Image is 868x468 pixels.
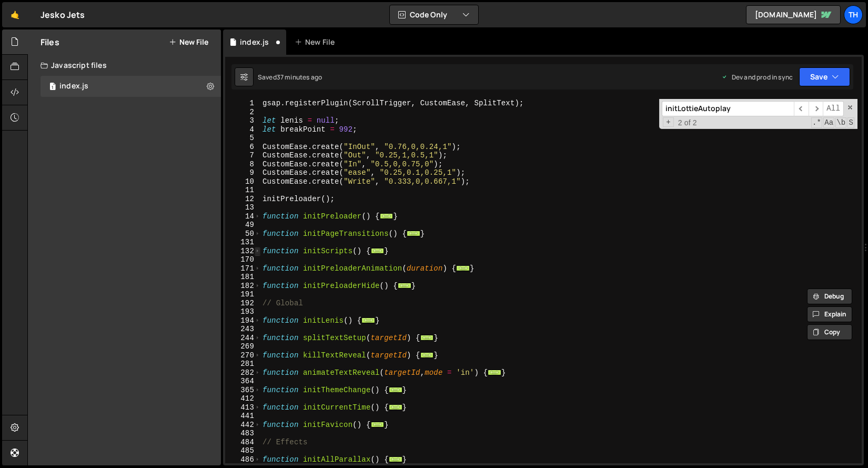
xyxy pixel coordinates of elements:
span: ... [488,369,501,375]
div: 193 [225,307,261,316]
div: 13 [225,203,261,212]
button: Code Only [390,5,478,24]
div: index.js [240,37,269,47]
span: ... [380,213,393,218]
span: ... [398,282,411,288]
div: 484 [225,438,261,447]
span: ... [389,404,402,410]
a: 🤙 [2,2,28,27]
button: Copy [807,324,852,340]
div: 281 [225,360,261,369]
div: 171 [225,264,261,273]
div: Jesko Jets [41,8,85,21]
div: 243 [225,325,261,334]
div: 181 [225,273,261,282]
span: Alt-Enter [823,101,844,116]
div: 412 [225,394,261,403]
span: ... [389,456,402,462]
div: 270 [225,351,261,360]
div: 365 [225,386,261,395]
button: Save [799,67,850,86]
span: ... [420,352,434,357]
span: ​ [809,101,823,116]
div: 49 [225,221,261,230]
span: Search In Selection [847,117,854,128]
button: Explain [807,306,852,322]
div: 1 [225,99,261,108]
div: 483 [225,429,261,438]
div: 244 [225,334,261,343]
div: 486 [225,455,261,464]
span: Toggle Replace mode [663,117,674,127]
div: 4 [225,125,261,134]
span: ​ [794,101,809,116]
div: 441 [225,412,261,421]
div: 170 [225,255,261,264]
div: 8 [225,160,261,169]
div: 14 [225,212,261,221]
div: 50 [225,230,261,238]
span: ... [457,265,470,271]
input: Search for [662,101,794,116]
a: Th [844,5,863,24]
div: 10 [225,177,261,186]
span: ... [362,317,376,323]
div: 442 [225,421,261,430]
div: 191 [225,290,261,299]
div: New File [295,37,339,47]
span: 2 of 2 [674,118,701,127]
div: 192 [225,299,261,308]
div: 11 [225,186,261,195]
button: Debug [807,288,852,304]
h2: Files [41,36,59,48]
div: 413 [225,403,261,412]
button: New File [169,38,208,46]
div: 5 [225,134,261,143]
div: 269 [225,342,261,351]
div: index.js [59,82,88,91]
span: ... [389,386,402,392]
span: Whole Word Search [835,117,846,128]
div: 3 [225,116,261,125]
div: index.js [41,76,225,97]
span: ... [407,230,420,236]
span: CaseSensitive Search [823,117,834,128]
div: 12 [225,195,261,204]
div: 7 [225,151,261,160]
div: Dev and prod in sync [721,73,793,82]
span: ... [371,247,385,253]
div: 485 [225,446,261,455]
a: [DOMAIN_NAME] [746,5,841,24]
div: Javascript files [28,55,221,76]
span: RegExp Search [811,117,822,128]
div: Saved [258,73,322,82]
div: 364 [225,377,261,386]
div: 131 [225,238,261,247]
div: 282 [225,369,261,377]
span: ... [371,421,385,427]
div: 2 [225,108,261,117]
span: ... [420,334,434,340]
div: 37 minutes ago [277,73,322,82]
span: 1 [49,83,56,92]
div: 6 [225,143,261,152]
div: 132 [225,247,261,256]
div: 9 [225,168,261,177]
div: 194 [225,316,261,325]
div: 182 [225,282,261,291]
